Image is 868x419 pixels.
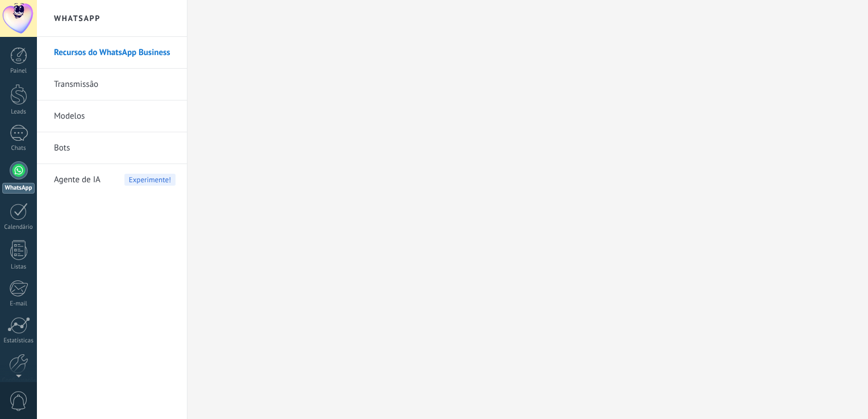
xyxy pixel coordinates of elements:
[2,263,35,271] div: Listas
[2,300,35,308] div: E-mail
[124,174,176,186] span: Experimente!
[2,108,35,116] div: Leads
[54,164,176,196] a: Agente de IAExperimente!
[2,68,35,75] div: Painel
[54,164,101,196] span: Agente de IA
[54,37,176,69] a: Recursos do WhatsApp Business
[54,100,176,132] a: Modelos
[54,69,176,100] a: Transmissão
[37,132,187,164] li: Bots
[2,224,35,231] div: Calendário
[2,183,35,194] div: WhatsApp
[37,37,187,69] li: Recursos do WhatsApp Business
[37,164,187,195] li: Agente de IA
[37,69,187,100] li: Transmissão
[54,132,176,164] a: Bots
[2,145,35,152] div: Chats
[37,100,187,132] li: Modelos
[2,337,35,345] div: Estatísticas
